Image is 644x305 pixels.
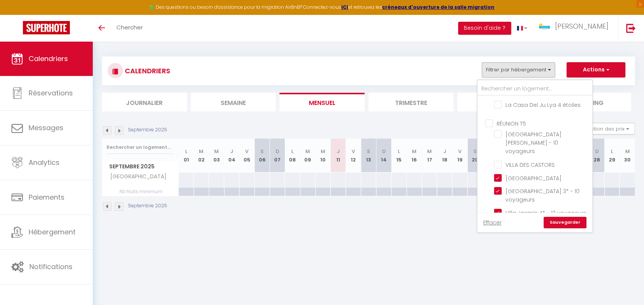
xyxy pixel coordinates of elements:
th: 14 [376,139,391,173]
span: [GEOGRAPHIC_DATA][PERSON_NAME] - 10 voyageurs [505,131,562,155]
p: Septembre 2025 [128,202,167,210]
th: 07 [270,139,285,173]
th: 01 [179,139,194,173]
th: 16 [407,139,422,173]
abbr: M [412,148,416,155]
a: Chercher [111,15,148,42]
a: ICI [341,4,348,10]
span: Paiements [29,192,65,202]
abbr: V [245,148,249,155]
span: [GEOGRAPHIC_DATA] [103,173,168,181]
abbr: D [275,148,279,155]
th: 28 [589,139,604,173]
h3: CALENDRIERS [123,62,170,79]
th: 20 [468,139,483,173]
abbr: L [185,148,187,155]
span: Notifications [29,262,73,271]
abbr: V [352,148,355,155]
li: Semaine [191,93,276,111]
a: créneaux d'ouverture de la salle migration [382,4,494,10]
th: 13 [361,139,376,173]
abbr: M [427,148,432,155]
iframe: Chat [612,271,638,299]
span: [GEOGRAPHIC_DATA] [505,174,562,182]
th: 02 [194,139,209,173]
abbr: M [625,148,629,155]
button: Actions [567,62,625,77]
button: Gestion des prix [578,123,635,134]
abbr: V [458,148,462,155]
span: Analytics [29,158,60,167]
span: Messages [29,123,63,132]
th: 08 [285,139,300,173]
li: Journalier [102,93,187,111]
th: 05 [239,139,255,173]
th: 09 [300,139,315,173]
th: 10 [315,139,331,173]
a: Sauvegarder [544,217,586,228]
img: Super Booking [23,21,70,34]
abbr: J [443,148,446,155]
li: Trimestre [368,93,454,111]
span: Réservations [29,88,73,98]
li: Mensuel [279,93,365,111]
a: ... [PERSON_NAME] [533,15,618,42]
abbr: M [214,148,219,155]
abbr: S [260,148,264,155]
button: Filtrer par hébergement [482,62,555,77]
input: Rechercher un logement... [478,82,592,96]
abbr: D [595,148,599,155]
abbr: M [321,148,325,155]
abbr: J [337,148,340,155]
img: ... [539,23,550,30]
abbr: S [473,148,477,155]
th: 15 [391,139,407,173]
span: Nb Nuits minimum [102,187,178,196]
p: Septembre 2025 [128,126,167,134]
abbr: L [291,148,294,155]
abbr: L [398,148,400,155]
abbr: M [199,148,203,155]
th: 29 [604,139,620,173]
th: 17 [422,139,437,173]
span: Calendriers [29,54,68,63]
abbr: D [382,148,386,155]
span: VILLA DES CASTORS [505,161,555,169]
li: Tâches [457,93,542,111]
th: 04 [224,139,239,173]
img: logout [626,23,636,33]
span: [PERSON_NAME] [555,21,608,31]
span: Hébergement [29,227,76,237]
input: Rechercher un logement... [107,140,174,154]
a: Effacer [483,218,502,227]
div: Filtrer par hébergement [477,79,593,233]
abbr: S [367,148,370,155]
button: Ouvrir le widget de chat LiveChat [6,3,29,26]
abbr: M [305,148,310,155]
span: Septembre 2025 [102,161,178,172]
span: Chercher [116,23,143,31]
th: 03 [209,139,224,173]
th: 30 [620,139,635,173]
span: [GEOGRAPHIC_DATA] 3* - 10 voyageurs [505,187,579,203]
button: Besoin d'aide ? [458,22,511,35]
th: 11 [331,139,346,173]
th: 12 [346,139,361,173]
th: 18 [437,139,452,173]
th: 19 [452,139,468,173]
th: 06 [255,139,270,173]
abbr: J [230,148,233,155]
abbr: L [611,148,613,155]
